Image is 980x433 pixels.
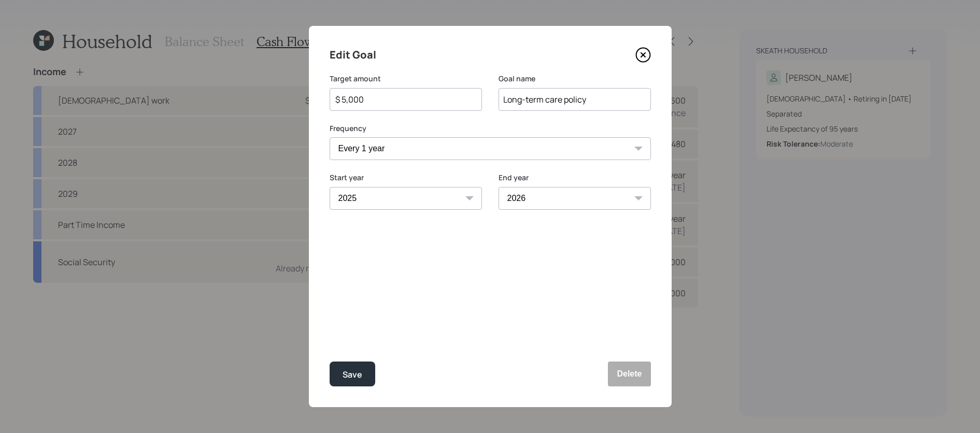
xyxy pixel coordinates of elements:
label: Target amount [330,74,482,84]
div: Save [343,368,362,382]
button: Save [330,362,375,386]
label: Goal name [499,74,651,84]
button: Delete [608,362,650,386]
label: End year [499,172,651,183]
label: Start year [330,172,482,183]
label: Frequency [330,123,651,134]
h4: Edit Goal [330,47,376,63]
